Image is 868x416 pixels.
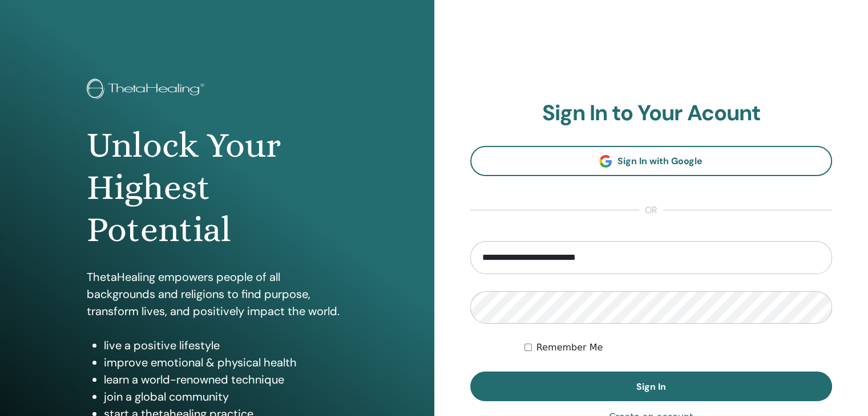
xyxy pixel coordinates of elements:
[104,371,348,388] li: learn a world-renowned technique
[87,124,348,251] h1: Unlock Your Highest Potential
[617,155,703,167] span: Sign In with Google
[87,268,348,320] p: ThetaHealing empowers people of all backgrounds and religions to find purpose, transform lives, a...
[636,381,666,393] span: Sign In
[104,388,348,405] li: join a global community
[524,341,832,354] div: Keep me authenticated indefinitely or until I manually logout
[470,372,833,401] button: Sign In
[470,100,833,127] h2: Sign In to Your Acount
[639,203,663,217] span: or
[536,341,603,354] label: Remember Me
[104,354,348,371] li: improve emotional & physical health
[104,337,348,354] li: live a positive lifestyle
[470,146,833,176] a: Sign In with Google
